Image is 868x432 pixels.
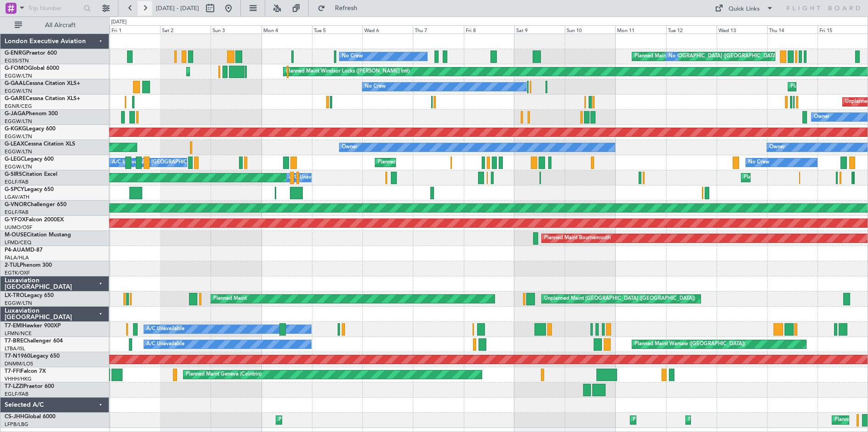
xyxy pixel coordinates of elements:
a: EGGW/LTN [5,118,32,125]
a: G-SIRSCitation Excel [5,172,57,177]
span: G-GAAL [5,81,26,86]
div: Planned Maint [GEOGRAPHIC_DATA] ([GEOGRAPHIC_DATA]) [278,413,423,427]
div: Thu 14 [767,25,818,34]
div: Planned Maint Windsor Locks ([PERSON_NAME] Intl) [286,65,410,79]
span: G-LEGC [5,157,24,162]
span: P4-AUA [5,247,25,253]
div: No Crew [342,50,363,63]
a: EGLF/FAB [5,209,28,216]
a: LGAV/ATH [5,194,29,201]
div: No Crew [668,50,690,63]
div: No Crew [365,80,386,94]
div: Sun 3 [211,25,261,34]
a: EGSS/STN [5,57,29,64]
a: G-GAALCessna Citation XLS+ [5,81,80,86]
div: A/C Unavailable [GEOGRAPHIC_DATA] ([GEOGRAPHIC_DATA]) [112,156,261,169]
a: G-FOMOGlobal 6000 [5,66,59,71]
a: LTBA/ISL [5,345,25,352]
div: Sat 2 [160,25,211,34]
span: G-VNOR [5,202,27,208]
div: [DATE] [111,18,127,26]
a: EGTK/OXF [5,269,30,276]
a: G-JAGAPhenom 300 [5,111,58,117]
a: EGGW/LTN [5,163,32,170]
div: Sun 10 [565,25,615,34]
div: Owner [769,140,785,154]
div: Planned Maint [GEOGRAPHIC_DATA] [189,65,277,79]
span: G-LEAX [5,141,24,147]
div: A/C Unavailable [289,171,327,185]
a: EGGW/LTN [5,148,32,155]
span: G-SPCY [5,187,24,192]
a: T7-EMIHawker 900XP [5,323,61,329]
a: LFPB/LBG [5,421,28,428]
a: M-OUSECitation Mustang [5,232,71,238]
a: T7-BREChallenger 604 [5,338,63,344]
a: LFMN/NCE [5,330,32,337]
div: Planned Maint [213,292,247,306]
div: Mon 4 [262,25,312,34]
span: G-SIRS [5,172,22,177]
a: G-ENRGPraetor 600 [5,50,57,56]
a: G-YFOXFalcon 2000EX [5,217,64,223]
a: EGGW/LTN [5,133,32,140]
button: Refresh [313,1,368,16]
a: T7-LZZIPraetor 600 [5,384,54,389]
span: 2-TIJL [5,263,20,268]
div: Owner [342,140,357,154]
div: Fri 15 [818,25,868,34]
div: Sat 9 [514,25,565,34]
div: Mon 11 [615,25,666,34]
a: EGLF/FAB [5,391,28,398]
span: G-FOMO [5,66,28,71]
div: Fri 1 [110,25,160,34]
span: G-KGKG [5,126,26,132]
div: Wed 13 [717,25,767,34]
a: G-LEGCLegacy 600 [5,157,54,162]
a: EGGW/LTN [5,300,32,307]
div: Fri 8 [464,25,514,34]
div: Tue 12 [666,25,717,34]
div: Wed 6 [362,25,413,34]
span: Refresh [327,5,366,11]
a: G-VNORChallenger 650 [5,202,67,208]
span: T7-FFI [5,369,21,374]
div: Planned Maint [GEOGRAPHIC_DATA] ([GEOGRAPHIC_DATA]) [688,413,833,427]
div: Planned Maint [790,80,824,94]
span: G-JAGA [5,111,26,117]
a: T7-FFIFalcon 7X [5,369,46,374]
a: EGGW/LTN [5,88,32,95]
a: LFMD/CEQ [5,239,31,246]
span: [DATE] - [DATE] [156,4,199,12]
span: T7-EMI [5,323,22,329]
a: DNMM/LOS [5,360,33,367]
a: T7-N1960Legacy 650 [5,353,60,359]
a: UUMO/OSF [5,224,32,231]
span: CS-JHH [5,414,24,420]
div: A/C Unavailable [146,337,184,351]
a: LX-TROLegacy 650 [5,293,54,298]
span: M-OUSE [5,232,27,238]
a: G-LEAXCessna Citation XLS [5,141,75,147]
a: VHHH/HKG [5,376,32,382]
input: Trip Number [28,1,81,15]
div: Owner [814,110,829,124]
div: Quick Links [729,5,760,14]
span: T7-BRE [5,338,23,344]
a: CS-JHHGlobal 6000 [5,414,56,420]
a: FALA/HLA [5,254,29,261]
a: G-GARECessna Citation XLS+ [5,96,80,101]
button: Quick Links [710,1,778,16]
div: Tue 5 [312,25,362,34]
div: Planned Maint Geneva (Cointrin) [186,368,262,382]
span: LX-TRO [5,293,24,298]
div: Planned Maint [GEOGRAPHIC_DATA] ([GEOGRAPHIC_DATA]) [633,413,777,427]
a: G-KGKGLegacy 600 [5,126,56,132]
div: No Crew [748,156,769,169]
div: Planned Maint Warsaw ([GEOGRAPHIC_DATA]) [634,337,745,351]
span: G-YFOX [5,217,26,223]
span: All Aircraft [24,22,97,28]
div: Planned Maint [GEOGRAPHIC_DATA] ([GEOGRAPHIC_DATA]) [378,156,522,169]
a: EGGW/LTN [5,73,32,79]
div: Thu 7 [413,25,463,34]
